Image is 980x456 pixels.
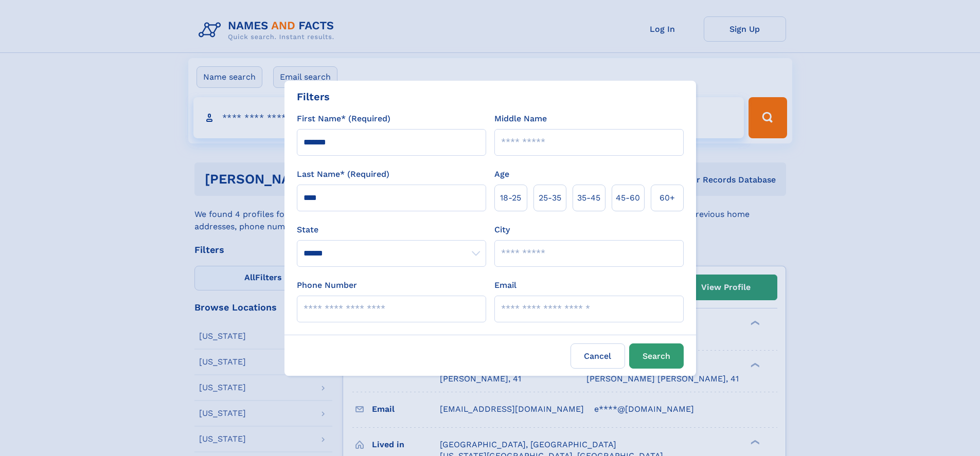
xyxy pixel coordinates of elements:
[629,343,684,369] button: Search
[494,113,547,125] label: Middle Name
[494,224,510,236] label: City
[297,279,357,291] label: Phone Number
[297,224,486,236] label: State
[539,192,561,204] span: 25‑35
[297,168,389,180] label: Last Name* (Required)
[297,113,390,125] label: First Name* (Required)
[660,192,675,204] span: 60+
[297,89,330,104] div: Filters
[500,192,521,204] span: 18‑25
[577,192,600,204] span: 35‑45
[616,192,640,204] span: 45‑60
[494,168,509,180] label: Age
[571,343,625,369] label: Cancel
[494,279,516,291] label: Email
